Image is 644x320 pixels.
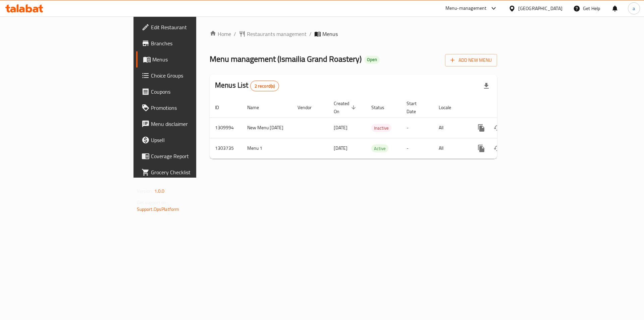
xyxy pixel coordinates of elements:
span: [DATE] [334,123,347,132]
li: / [309,30,312,38]
span: Edit Restaurant [151,23,236,31]
td: Menu 1 [242,138,292,158]
span: Choice Groups [151,72,236,80]
div: Total records count [250,81,279,91]
td: - [401,138,433,158]
span: Menu management ( Ismailia Grand Roastery ) [210,51,362,66]
span: Grocery Checklist [151,168,236,176]
span: Name [247,103,268,111]
td: - [401,118,433,138]
span: Locale [439,103,460,111]
a: Promotions [136,100,241,116]
a: Branches [136,35,241,51]
a: Coupons [136,84,241,100]
span: 1.0.0 [154,187,165,195]
div: Export file [478,78,494,94]
button: more [473,140,489,156]
span: [DATE] [334,144,347,152]
span: Coupons [151,88,236,96]
span: Restaurants management [247,30,307,38]
span: Active [371,145,388,152]
span: Status [371,103,393,111]
table: enhanced table [210,97,543,159]
a: Menu disclaimer [136,116,241,132]
button: more [473,120,489,136]
button: Change Status [489,120,505,136]
span: Add New Menu [450,56,492,64]
span: Open [364,57,380,62]
a: Restaurants management [239,30,307,38]
div: [GEOGRAPHIC_DATA] [518,5,562,12]
th: Actions [468,97,543,118]
span: Start Date [407,99,425,116]
a: Support.OpsPlatform [137,205,179,214]
span: Branches [151,39,236,47]
a: Upsell [136,132,241,148]
td: New Menu [DATE] [242,118,292,138]
span: Inactive [371,124,391,132]
span: Get support on: [137,198,168,207]
span: Version: [137,187,153,195]
div: Menu-management [445,4,487,12]
span: Vendor [298,103,320,111]
td: All [433,138,468,158]
span: Promotions [151,104,236,112]
button: Change Status [489,140,505,156]
td: All [433,118,468,138]
h2: Menus List [215,80,279,91]
a: Menus [136,51,241,67]
div: Open [364,56,380,64]
nav: breadcrumb [210,30,497,38]
span: Coverage Report [151,152,236,160]
span: Menus [322,30,338,38]
span: ID [215,103,228,111]
a: Grocery Checklist [136,164,241,180]
span: Menu disclaimer [151,120,236,128]
a: Choice Groups [136,67,241,84]
span: Created On [334,99,358,116]
span: a [633,5,635,12]
a: Coverage Report [136,148,241,164]
span: Upsell [151,136,236,144]
span: Menus [152,55,236,63]
button: Add New Menu [445,54,497,66]
span: 2 record(s) [251,83,279,89]
a: Edit Restaurant [136,19,241,35]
